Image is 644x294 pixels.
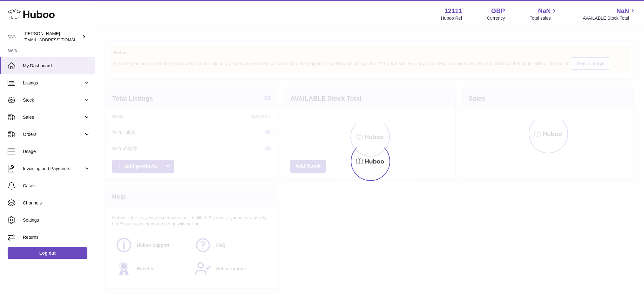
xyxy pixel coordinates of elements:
span: Stock [23,97,84,103]
img: internalAdmin-12111@internal.huboo.com [8,32,17,42]
a: NaN AVAILABLE Stock Total [583,7,636,21]
span: Invoicing and Payments [23,166,84,172]
span: Settings [23,217,90,223]
span: Orders [23,131,84,137]
span: Cases [23,183,90,189]
span: My Dashboard [23,63,90,69]
span: AVAILABLE Stock Total [583,15,636,21]
span: Channels [23,200,90,206]
span: Listings [23,80,84,86]
div: Currency [487,15,505,21]
div: [PERSON_NAME] [24,31,81,43]
a: Log out [8,247,87,259]
span: Sales [23,114,84,120]
span: NaN [538,7,551,15]
strong: 12111 [444,7,462,15]
div: Huboo Ref [441,15,462,21]
span: Usage [23,149,90,155]
span: NaN [616,7,629,15]
span: Total sales [530,15,558,21]
span: [EMAIL_ADDRESS][DOMAIN_NAME] [24,37,93,42]
a: NaN Total sales [530,7,558,21]
span: Returns [23,234,90,240]
strong: GBP [491,7,505,15]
